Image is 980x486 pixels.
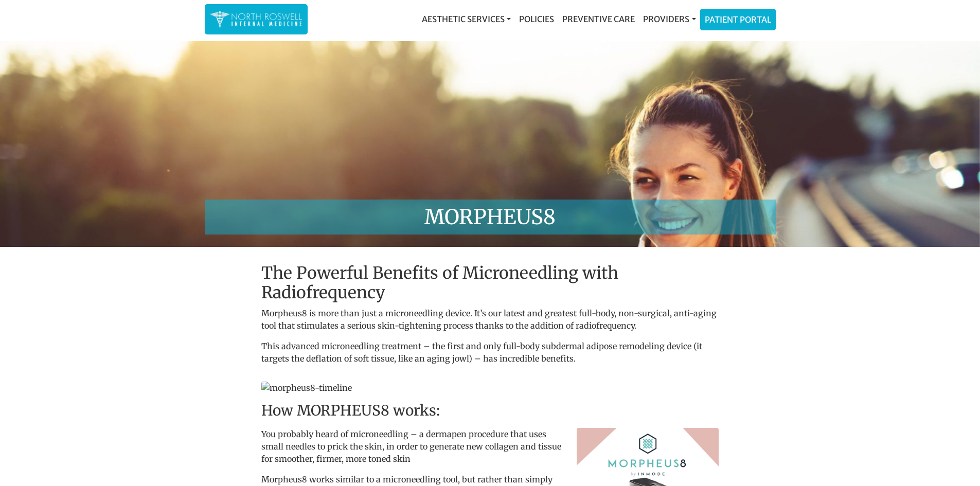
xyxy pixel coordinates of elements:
img: North Roswell Internal Medicine [210,9,302,29]
p: Morpheus8 is more than just a microneedling device. It’s our latest and greatest full-body, non-s... [261,307,719,332]
a: Aesthetic Services [418,9,515,29]
a: Policies [515,9,558,29]
p: This advanced microneedling treatment – the first and only full-body subdermal adipose remodeling... [261,340,719,365]
a: Preventive Care [558,9,639,29]
a: Providers [639,9,700,29]
h1: MORPHEUS8 [205,200,776,235]
h3: How MORPHEUS8 works: [261,402,719,420]
p: You probably heard of microneedling – a dermapen procedure that uses small needles to prick the s... [261,428,561,465]
h2: The Powerful Benefits of Microneedling with Radiofrequency [261,263,719,303]
a: Patient Portal [701,9,775,30]
img: morpheus8-timeline [261,382,352,394]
